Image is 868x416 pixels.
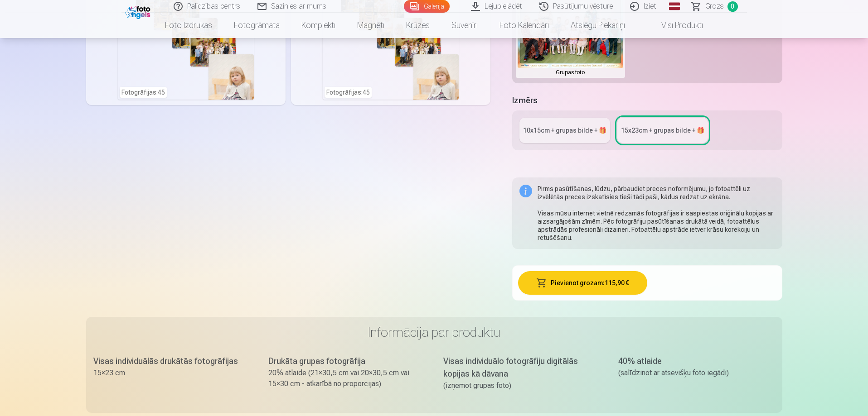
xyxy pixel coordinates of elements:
[636,13,714,38] a: Visi produkti
[705,1,724,12] span: Grozs
[441,13,489,38] a: Suvenīri
[621,126,704,135] div: 15x23сm + grupas bilde + 🎁
[93,368,250,378] div: 15×23 cm
[268,355,425,368] div: Drukāta grupas fotogrāfija
[443,380,600,391] div: (izņemot grupas foto)
[154,13,223,38] a: Foto izdrukas
[395,13,441,38] a: Krūzes
[727,1,738,12] span: 0
[291,13,346,38] a: Komplekti
[618,355,775,368] div: 40% atlaide
[125,4,153,19] img: /fa1
[268,368,425,389] div: 20% atlaide (21×30,5 cm vai 20×30,5 cm vai 15×30 cm - atkarībā no proporcijas)
[618,368,775,378] div: (salīdzinot ar atsevišķu foto iegādi)
[346,13,395,38] a: Magnēti
[523,126,606,135] div: 10x15сm + grupas bilde + 🎁
[617,118,708,143] a: 15x23сm + grupas bilde + 🎁
[512,94,782,107] h5: Izmērs
[489,13,560,38] a: Foto kalendāri
[223,13,291,38] a: Fotogrāmata
[518,271,647,295] button: Pievienot grozam:115,90 €
[443,355,600,380] div: Visas individuālo fotogrāfiju digitālās kopijas kā dāvana
[560,13,636,38] a: Atslēgu piekariņi
[538,185,775,242] div: Pirms pasūtīšanas, lūdzu, pārbaudiet preces noformējumu, jo fotoattēli uz izvēlētās preces izskat...
[519,118,610,143] a: 10x15сm + grupas bilde + 🎁
[93,355,250,368] div: Visas individuālās drukātās fotogrāfijas
[93,324,775,340] h3: Informācija par produktu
